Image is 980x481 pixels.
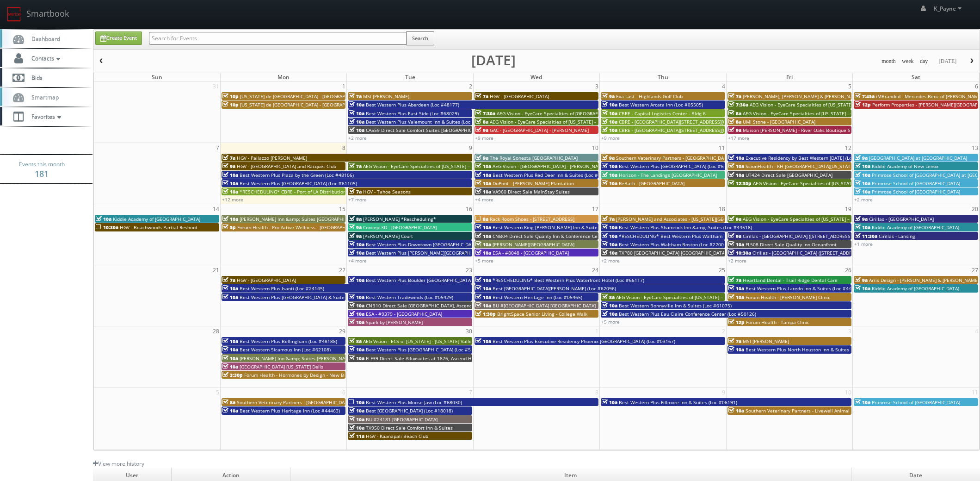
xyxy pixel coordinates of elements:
span: Best Western Heritage Inn (Loc #05465) [493,294,582,300]
span: 10a [728,294,744,300]
span: 10a [222,363,238,370]
span: 12p [855,101,871,108]
span: Best Western Plus Shamrock Inn &amp; Suites (Loc #44518) [619,224,752,231]
a: +2 more [854,196,873,203]
span: AEG Vision - ECS of [US_STATE] - [US_STATE] Valley Family Eye Care [363,338,511,344]
span: Best Western Plus Plaza by the Green (Loc #48106) [240,172,354,178]
a: Create Event [95,31,142,45]
span: 10a [349,346,364,353]
span: 10a [855,224,870,231]
span: CBRE - Capital Logistics Center - Bldg 6 [619,110,706,117]
span: 4 [721,81,726,91]
span: Cirillas - [GEOGRAPHIC_DATA] ([STREET_ADDRESS]) [752,250,863,256]
span: [US_STATE] de [GEOGRAPHIC_DATA] - [GEOGRAPHIC_DATA] [240,93,368,100]
span: Heartland Dental - Trail Ridge Dental Care [743,277,838,283]
span: CNB10 Direct Sale [GEOGRAPHIC_DATA], Ascend Hotel Collection [366,302,510,309]
a: +9 more [475,135,493,141]
span: 10a [222,338,238,344]
span: AEG Vision - [GEOGRAPHIC_DATA] - [PERSON_NAME][GEOGRAPHIC_DATA] [493,163,652,169]
a: +4 more [475,196,493,203]
span: Mon [277,73,290,81]
button: week [899,56,917,67]
span: Best Western Plus Waltham Boston (Loc #22009) [619,241,728,248]
span: Best Western Plus [GEOGRAPHIC_DATA] (Loc #50153) [366,346,483,353]
span: 26 [844,265,852,275]
span: 8a [475,216,488,222]
span: 10a [602,172,617,178]
span: Best Western Sicamous Inn (Loc #62108) [240,346,331,353]
span: 11a [349,433,364,439]
span: 10a [602,127,617,133]
span: 10a [602,101,617,108]
span: 7a [349,163,362,169]
span: 8a [728,119,741,125]
span: 12:30p [728,180,752,187]
span: 25 [718,265,726,275]
span: Best Western Plus Aberdeen (Loc #48177) [366,101,459,108]
span: 10a [475,338,491,344]
span: 9 [468,143,473,153]
span: [US_STATE] de [GEOGRAPHIC_DATA] - [GEOGRAPHIC_DATA] [240,101,368,108]
span: Best Western Plus North Houston Inn & Suites (Loc #44475) [746,346,879,353]
span: 10a [855,163,870,169]
span: 10a [602,250,617,256]
span: AEG Vision - EyeCare Specialties of [US_STATE] - Carolina Family Vision [743,110,899,117]
span: 10a [602,119,617,125]
span: 10a [349,294,364,300]
span: Forum Health - Tampa Clinic [746,319,809,325]
span: 11:30a [855,233,877,239]
span: 10a [349,241,364,248]
span: 10a [222,294,238,300]
a: View more history [93,460,144,468]
span: [GEOGRAPHIC_DATA] [US_STATE] Dells [240,363,323,370]
span: 12p [728,319,745,325]
span: Cirillas - Lansing [879,233,915,239]
span: 15 [338,204,346,214]
span: ReBath - [GEOGRAPHIC_DATA] [619,180,684,187]
span: 10a [602,311,617,317]
span: GAC - [GEOGRAPHIC_DATA] - [PERSON_NAME] [490,127,589,133]
span: Best Western Plus [PERSON_NAME][GEOGRAPHIC_DATA] (Loc #66006) [366,250,520,256]
button: month [878,56,899,67]
span: 10a [602,399,617,406]
span: Best Western Plus Moose Jaw (Loc #68030) [366,399,462,406]
span: 10a [222,407,238,414]
span: 5 [847,81,852,91]
span: 10:30a [728,250,751,256]
span: Primrose School of [GEOGRAPHIC_DATA] [872,399,960,406]
span: Dashboard [27,35,60,43]
span: 10a [222,172,238,178]
span: TX950 Direct Sale Comfort Inn & Suites [366,425,453,431]
span: Thu [658,73,668,81]
span: Best Western King [PERSON_NAME] Inn & Suites (Loc #62106) [493,224,630,231]
span: Sun [152,73,162,81]
span: 7:30a [475,110,495,117]
span: 10:30a [96,224,118,231]
span: 9a [475,127,488,133]
span: Events this month [19,160,65,169]
img: smartbook-logo.png [7,7,22,22]
span: Best [GEOGRAPHIC_DATA][PERSON_NAME] (Loc #62096) [493,285,616,292]
span: Concept3D - [GEOGRAPHIC_DATA] [363,224,437,231]
span: 2 [468,81,473,91]
span: 8a [222,399,235,406]
a: +2 more [601,257,620,264]
span: Southern Veterinary Partners - [GEOGRAPHIC_DATA] [237,399,351,406]
span: 31 [212,81,220,91]
span: 10a [728,346,744,353]
span: Best Western Plus Valemount Inn & Suites (Loc #62120) [366,119,490,125]
span: Best Western Plus Bellingham (Loc #48188) [240,338,337,344]
span: 7:30a [728,101,748,108]
span: AEG Vision - EyeCare Specialties of [US_STATE] – Cascade Family Eye Care [753,180,916,187]
span: 9a [222,163,235,169]
span: 7a [349,93,362,100]
span: Primrose School of [GEOGRAPHIC_DATA] [872,180,960,187]
span: 23 [465,265,473,275]
span: [PERSON_NAME] *Rescheduling* [363,216,436,222]
span: 19 [844,204,852,214]
span: 7a [349,188,362,195]
span: [PERSON_NAME], [PERSON_NAME] & [PERSON_NAME], LLC - [GEOGRAPHIC_DATA] [743,93,921,100]
span: 10a [222,216,238,222]
span: *RESCHEDULING* Best Western Plus Waltham Boston (Loc #22009) [619,233,770,239]
span: MSI [PERSON_NAME] [743,338,789,344]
